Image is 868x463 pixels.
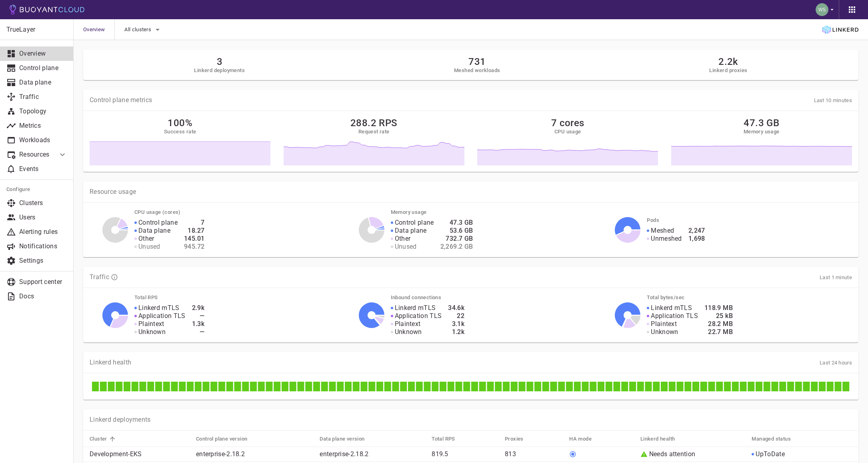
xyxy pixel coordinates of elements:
p: Alerting rules [19,228,67,236]
span: Overview [83,19,114,40]
p: Notifications [19,242,67,250]
p: Unused [138,243,160,251]
span: Linkerd health [640,435,686,443]
h4: 3.1k [448,320,464,328]
p: Unmeshed [651,235,682,243]
p: UpToDate [756,450,784,458]
span: Last 10 minutes [814,97,852,103]
p: Docs [19,292,67,300]
p: Topology [19,107,67,115]
a: 288.2 RPSRequest rate [284,117,465,165]
h2: 100% [168,117,192,129]
p: Plaintext [651,320,677,328]
h4: 2,247 [688,227,705,235]
p: Overview [19,50,67,58]
span: Last 24 hours [820,360,852,366]
h4: — [192,328,205,336]
p: Control plane [138,219,178,227]
p: Application TLS [138,312,186,320]
p: Resources [19,151,51,159]
h4: 2,269.2 GB [440,243,473,251]
p: Linkerd mTLS [395,304,436,312]
p: Data plane [138,227,170,235]
p: Unknown [651,328,678,336]
h4: 22.7 MB [704,328,733,336]
p: Users [19,213,67,221]
p: Linkerd deployments [90,416,151,424]
p: Traffic [90,273,109,281]
h2: 731 [454,56,500,67]
h2: 288.2 RPS [350,117,398,129]
p: 813 [505,450,563,458]
p: Events [19,165,67,173]
p: Support center [19,278,67,286]
p: 819.5 [432,450,498,458]
p: Linkerd mTLS [138,304,180,312]
h5: Proxies [505,436,524,442]
h5: Control plane version [196,436,247,442]
h5: Data plane version [320,436,364,442]
h5: Linkerd deployments [194,67,245,74]
h5: Total RPS [432,436,455,442]
p: Other [138,235,154,243]
h5: Configure [6,186,67,193]
p: Unknown [138,328,166,336]
p: TrueLayer [6,26,67,34]
p: Linkerd health [90,358,131,366]
p: Application TLS [651,312,698,320]
button: All clusters [124,24,162,36]
p: Control plane metrics [90,96,152,104]
h4: 7 [184,219,204,227]
h5: Request rate [358,129,390,135]
h5: Meshed workloads [454,67,500,74]
span: Cluster [90,435,118,443]
a: enterprise-2.18.2 [196,450,245,458]
h5: Memory usage [744,129,780,135]
p: Plaintext [395,320,421,328]
h5: HA mode [569,436,592,442]
p: Meshed [651,227,674,235]
a: 100%Success rate [90,117,271,165]
span: Proxies [505,435,534,443]
p: Data plane [395,227,427,235]
p: Unused [395,243,417,251]
p: Workloads [19,136,67,144]
h4: 28.2 MB [704,320,733,328]
h5: CPU usage [554,129,581,135]
span: Control plane version [196,435,258,443]
h4: 1,698 [688,235,705,243]
p: Plaintext [138,320,164,328]
h2: 3 [194,56,245,67]
a: Needs attention [649,450,696,458]
p: Resource usage [90,188,852,196]
a: enterprise-2.18.2 [320,450,368,458]
h4: 1.2k [448,328,464,336]
p: Metrics [19,122,67,130]
h2: 47.3 GB [744,117,779,129]
span: Total RPS [432,435,466,443]
p: Control plane [19,64,67,72]
span: Managed status [752,435,801,443]
span: HA mode [569,435,602,443]
h4: 118.9 MB [704,304,733,312]
h5: Managed status [752,436,791,442]
h4: 25 kB [704,312,733,320]
a: 47.3 GBMemory usage [671,117,852,165]
h4: 53.6 GB [440,227,473,235]
h2: 7 cores [551,117,584,129]
h4: 945.72 [184,243,204,251]
h5: Linkerd proxies [709,67,747,74]
h4: 732.7 GB [440,235,473,243]
p: Development-EKS [90,450,190,458]
span: All clusters [124,26,153,33]
p: Settings [19,257,67,265]
p: Application TLS [395,312,442,320]
h4: 145.01 [184,235,204,243]
p: Data plane [19,79,67,87]
p: Traffic [19,93,67,101]
h4: 1.3k [192,320,205,328]
h4: — [192,312,205,320]
p: Control plane [395,219,434,227]
p: Unknown [395,328,422,336]
p: Linkerd mTLS [651,304,692,312]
